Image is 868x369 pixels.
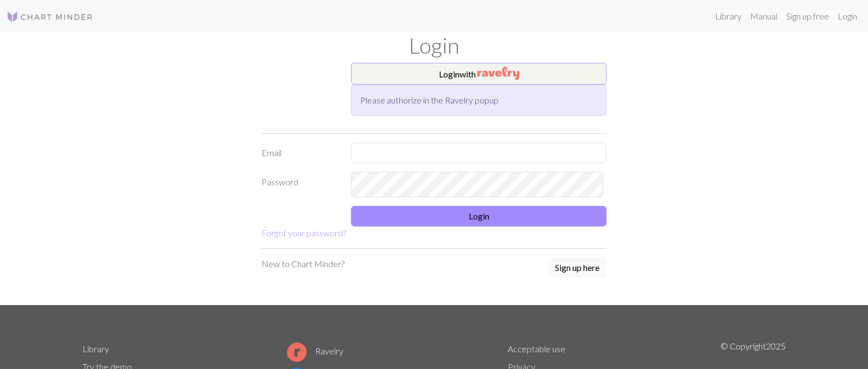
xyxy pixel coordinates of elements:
a: Forgot your password? [261,228,346,238]
a: Acceptable use [508,344,565,354]
a: Sign up free [782,5,833,27]
a: Library [711,5,746,27]
div: Please authorize in the Ravelry popup [351,85,607,116]
a: Login [833,5,861,27]
a: Sign up here [548,257,607,279]
p: New to Chart Minder? [261,257,344,270]
img: Ravelry [477,67,519,80]
a: Ravelry [287,346,343,356]
a: Manual [746,5,782,27]
label: Email [255,143,344,163]
label: Password [255,172,344,197]
a: Library [82,344,109,354]
button: Loginwith [351,63,607,85]
h1: Login [76,33,792,59]
button: Sign up here [548,257,607,278]
img: Ravelry logo [287,342,307,362]
button: Login [351,206,607,226]
img: Logo [7,10,93,23]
